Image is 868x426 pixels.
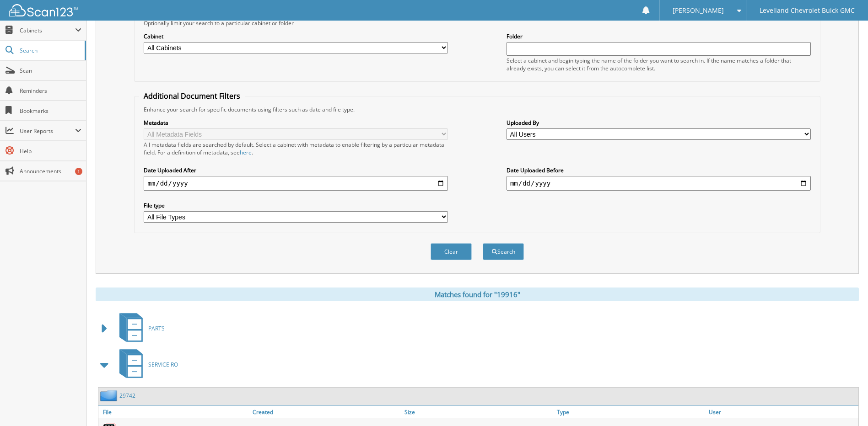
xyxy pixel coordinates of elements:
a: Created [250,406,402,418]
button: Search [483,243,524,260]
input: start [144,176,448,191]
label: Cabinet [144,32,448,40]
a: User [706,406,858,418]
div: 1 [75,168,82,175]
label: Folder [507,32,811,40]
span: Announcements [20,167,81,175]
input: end [507,176,811,191]
label: File type [144,202,448,209]
img: folder2.png [100,390,119,401]
span: Reminders [20,87,81,95]
img: scan123-logo-white.svg [9,4,78,16]
a: Type [555,406,706,418]
label: Uploaded By [507,119,811,127]
a: PARTS [114,310,165,346]
a: Size [402,406,554,418]
span: SERVICE RO [148,361,178,368]
span: User Reports [20,127,75,135]
button: Clear [431,243,472,260]
div: Matches found for "19916" [96,288,859,301]
div: Optionally limit your search to a particular cabinet or folder [139,19,815,27]
a: 29742 [119,392,135,399]
span: Help [20,147,81,155]
span: Bookmarks [20,107,81,115]
span: PARTS [148,325,165,332]
a: here [240,149,252,156]
label: Date Uploaded After [144,166,448,174]
div: Enhance your search for specific documents using filters such as date and file type. [139,106,815,113]
span: Levelland Chevrolet Buick GMC [760,8,855,13]
div: Select a cabinet and begin typing the name of the folder you want to search in. If the name match... [507,57,811,72]
legend: Additional Document Filters [139,91,245,101]
span: [PERSON_NAME] [673,8,724,13]
span: Search [20,47,80,54]
span: Cabinets [20,27,75,34]
a: SERVICE RO [114,346,178,383]
span: Scan [20,67,81,75]
label: Metadata [144,119,448,127]
label: Date Uploaded Before [507,166,811,174]
div: All metadata fields are searched by default. Select a cabinet with metadata to enable filtering b... [144,141,448,156]
a: File [98,406,250,418]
